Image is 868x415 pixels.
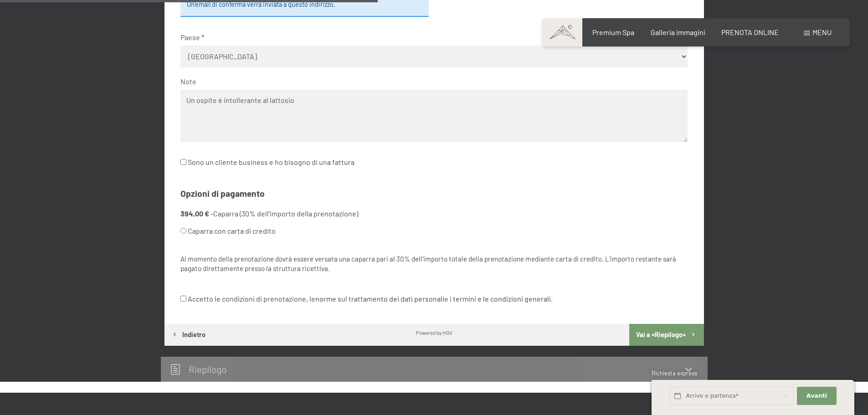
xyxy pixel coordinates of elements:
[180,90,688,142] textarea: Un ospite è intollerante al lattosio
[180,209,688,240] li: - Caparra (30% dell’importo della prenotazione)
[164,324,212,346] button: Indietro
[180,296,186,302] input: Accetto le condizioni di prenotazione, lenorme sul trattamento dei dati personalie i termini e le...
[180,290,553,307] label: Accetto le condizioni di prenotazione, le e i .
[180,154,354,171] label: Sono un cliente business e ho bisogno di una fattura
[180,77,680,87] label: Note
[416,329,452,336] div: Powered by HGV
[806,392,827,400] span: Avanti
[180,32,680,42] label: Paese
[797,387,836,405] button: Avanti
[180,188,265,200] legend: Opzioni di pagamento
[629,324,704,346] button: Vai a «Riepilogo»
[189,364,226,375] h2: Riepilogo
[180,254,688,274] div: Al momento della prenotazione dovrà essere versata una caparra pari al 30% dell’importo totale de...
[651,28,705,36] a: Galleria immagini
[453,294,551,303] a: termini e le condizioni generali
[180,209,209,218] strong: 394,00 €
[180,159,186,165] input: Sono un cliente business e ho bisogno di una fattura
[812,28,832,36] span: Menu
[180,228,186,234] input: Caparra con carta di credito
[652,369,697,377] span: Richiesta express
[315,294,444,303] a: norme sul trattamento dei dati personali
[180,222,666,240] label: Caparra con carta di credito
[721,28,779,36] a: PRENOTA ONLINE
[592,28,634,36] a: Premium Spa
